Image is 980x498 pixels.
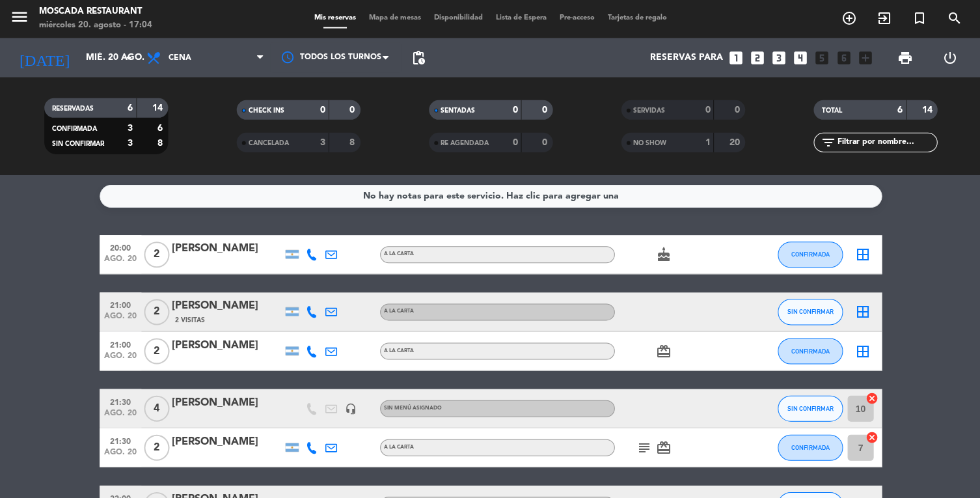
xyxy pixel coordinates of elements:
[728,139,741,148] strong: 20
[726,50,743,67] i: looks_one
[248,108,284,115] span: CHECK INS
[171,394,282,411] div: [PERSON_NAME]
[853,247,869,263] i: border_all
[171,434,282,450] div: [PERSON_NAME]
[171,337,282,354] div: [PERSON_NAME]
[819,135,834,151] i: filter_list
[790,348,828,355] span: CONFIRMADA
[383,348,413,353] span: A LA CARTA
[552,16,601,23] span: Pre-acceso
[855,50,872,67] i: add_box
[308,16,362,23] span: Mis reservas
[320,139,325,148] strong: 3
[128,139,133,148] strong: 3
[776,242,841,268] button: CONFIRMADA
[344,403,356,415] i: headset_mic
[489,16,552,23] span: Lista de Espera
[839,11,855,27] i: add_circle_outline
[511,139,517,148] strong: 0
[104,352,137,367] span: ago. 20
[649,53,722,64] span: Reservas para
[104,312,137,327] span: ago. 20
[655,440,670,456] i: card_giftcard
[769,50,786,67] i: looks_3
[910,11,925,27] i: turned_in_not
[52,141,104,148] span: SIN CONFIRMAR
[349,106,357,115] strong: 0
[776,339,841,365] button: CONFIRMADA
[104,433,137,448] span: 21:30
[790,444,828,451] span: CONFIRMADA
[39,20,152,33] div: miércoles 20. agosto - 17:04
[104,394,137,409] span: 21:30
[104,297,137,312] span: 21:00
[171,298,282,315] div: [PERSON_NAME]
[541,106,549,115] strong: 0
[733,106,741,115] strong: 0
[383,309,413,314] span: A LA CARTA
[655,247,670,263] i: cake
[128,124,133,133] strong: 3
[541,139,549,148] strong: 0
[39,7,152,20] div: Moscada Restaurant
[157,124,165,133] strong: 6
[632,141,665,147] span: NO SHOW
[171,241,282,258] div: [PERSON_NAME]
[383,445,413,450] span: A LA CARTA
[511,106,517,115] strong: 0
[834,136,935,150] input: Filtrar por nombre...
[635,440,651,456] i: subject
[791,50,808,67] i: looks_4
[349,139,357,148] strong: 8
[10,8,29,27] i: menu
[790,251,828,258] span: CONFIRMADA
[52,126,97,133] span: CONFIRMADA
[144,396,169,422] span: 4
[834,50,851,67] i: looks_6
[875,11,890,27] i: exit_to_app
[383,406,441,411] span: Sin menú asignado
[776,435,841,461] button: CONFIRMADA
[655,344,670,359] i: card_giftcard
[864,431,877,444] i: cancel
[104,409,137,424] span: ago. 20
[157,139,165,148] strong: 8
[632,108,664,115] span: SERVIDAS
[864,392,877,405] i: cancel
[776,396,841,422] button: SIN CONFIRMAR
[896,106,901,115] strong: 6
[144,435,169,461] span: 2
[853,344,869,359] i: border_all
[945,11,960,27] i: search
[144,242,169,268] span: 2
[144,339,169,365] span: 2
[410,51,426,66] span: pending_actions
[601,16,673,23] span: Tarjetas de regalo
[786,309,832,316] span: SIN CONFIRMAR
[786,405,832,412] span: SIN CONFIRMAR
[320,106,325,115] strong: 0
[362,16,427,23] span: Mapa de mesas
[104,255,137,270] span: ago. 20
[10,8,29,32] button: menu
[144,299,169,325] span: 2
[812,50,829,67] i: looks_5
[128,104,133,113] strong: 6
[104,337,137,352] span: 21:00
[440,108,474,115] span: SENTADAS
[104,448,137,463] span: ago. 20
[121,51,137,66] i: arrow_drop_down
[383,252,413,257] span: A LA CARTA
[174,316,204,326] span: 2 Visitas
[52,106,94,113] span: RESERVADAS
[926,39,971,78] div: LOG OUT
[703,139,709,148] strong: 1
[748,50,765,67] i: looks_two
[440,141,488,147] span: RE AGENDADA
[853,305,869,320] i: border_all
[776,299,841,325] button: SIN CONFIRMAR
[940,51,956,66] i: power_settings_new
[362,189,618,204] div: No hay notas para este servicio. Haz clic para agregar una
[248,141,288,147] span: CANCELADA
[920,106,933,115] strong: 14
